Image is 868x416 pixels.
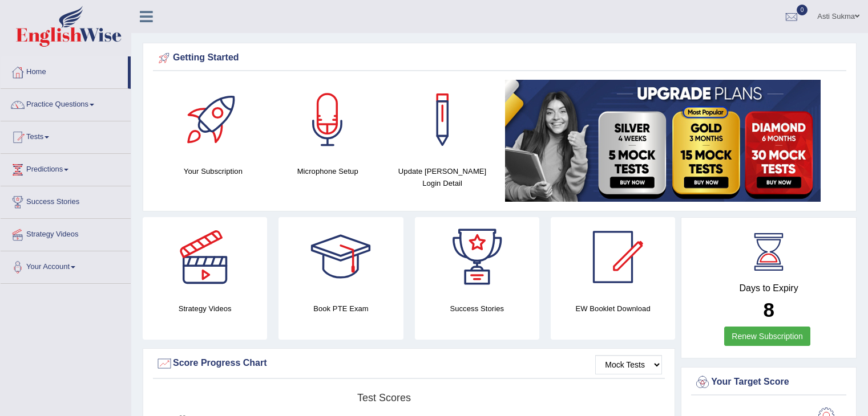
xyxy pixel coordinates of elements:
[1,121,131,150] a: Tests
[391,165,494,189] h4: Update [PERSON_NAME] Login Detail
[551,303,675,315] h4: EW Booklet Download
[1,89,131,117] a: Practice Questions
[797,5,808,15] span: 0
[1,56,128,85] a: Home
[1,219,131,247] a: Strategy Videos
[278,303,403,315] h4: Book PTE Exam
[156,355,662,372] div: Score Progress Chart
[1,154,131,182] a: Predictions
[694,283,843,293] h4: Days to Expiry
[1,251,131,280] a: Your Account
[763,299,774,321] b: 8
[357,392,411,403] tspan: Test scores
[505,80,821,202] img: small5.jpg
[143,303,267,315] h4: Strategy Videos
[162,165,265,177] h4: Your Subscription
[276,165,380,177] h4: Microphone Setup
[694,374,843,391] div: Your Target Score
[724,327,810,346] a: Renew Subscription
[156,50,843,67] div: Getting Started
[1,186,131,215] a: Success Stories
[415,303,539,315] h4: Success Stories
